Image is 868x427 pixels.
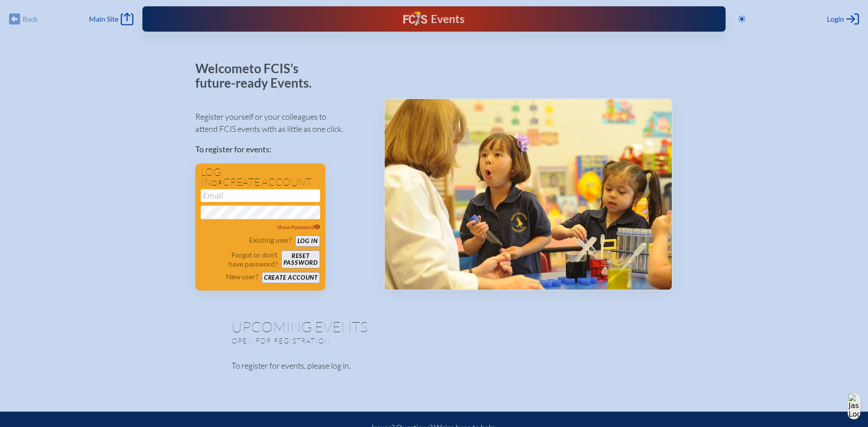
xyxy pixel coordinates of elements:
span: Login [827,14,844,23]
p: To register for events: [195,143,369,155]
p: Register yourself or your colleagues to attend FCIS events with as little as one click. [195,111,369,135]
span: Main Site [89,14,118,23]
a: Main Site [89,13,133,25]
button: Log in [295,235,320,247]
button: Create account [262,272,320,283]
span: Show Password [277,224,321,230]
p: Welcome to FCIS’s future-ready Events. [195,61,322,90]
p: New user? [226,272,258,281]
span: or [212,178,223,188]
p: To register for events, please log in. [231,360,637,372]
div: FCIS Events — Future ready [303,11,566,27]
p: Forgot or don’t have password? [201,250,278,268]
h1: Log in create account [201,167,320,188]
img: Events [385,99,672,290]
p: Open for registration [231,336,470,345]
button: Resetpassword [281,250,320,268]
p: Existing user? [249,235,292,244]
input: Email [201,189,320,202]
h1: Upcoming Events [231,319,637,334]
